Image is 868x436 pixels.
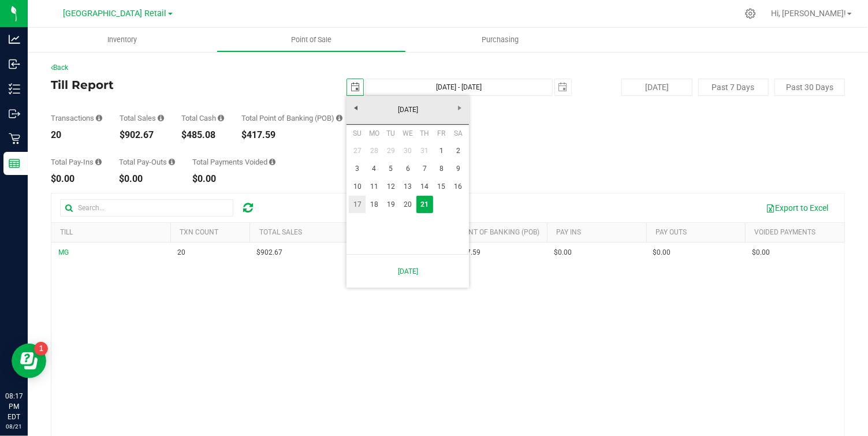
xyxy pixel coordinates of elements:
[192,174,275,184] div: $0.00
[450,178,467,196] a: 16
[181,131,224,140] div: $485.08
[349,196,366,214] a: 17
[218,114,224,122] i: Sum of all successful, non-voided cash payment transaction amounts (excluding tips and transactio...
[382,178,399,196] a: 12
[555,79,571,95] span: select
[177,247,185,258] span: 20
[349,142,366,160] a: 27
[51,114,102,122] div: Transactions
[275,35,347,45] span: Point of Sale
[34,342,48,356] iframe: Resource center unread badge
[346,101,470,119] a: [DATE]
[217,28,405,52] a: Point of Sale
[120,114,164,122] div: Total Sales
[353,259,463,283] a: [DATE]
[400,196,416,214] a: 20
[60,228,73,236] a: Till
[192,158,275,166] div: Total Payments Voided
[256,247,282,258] span: $902.67
[119,174,175,184] div: $0.00
[269,158,275,166] i: Sum of all voided payment transaction amounts (excluding tips and transaction fees) within the da...
[180,228,218,236] a: TXN Count
[51,174,102,184] div: $0.00
[621,79,692,96] button: [DATE]
[9,83,20,95] inline-svg: Inventory
[416,125,433,142] th: Thursday
[336,114,342,122] i: Sum of the successful, non-voided point-of-banking payment transaction amounts, both via payment ...
[5,422,23,431] p: 08/21
[557,228,582,236] a: Pay Ins
[400,125,416,142] th: Wednesday
[366,178,382,196] a: 11
[382,142,399,160] a: 29
[433,142,450,160] a: 1
[58,248,69,256] span: MG
[259,228,302,236] a: Total Sales
[450,142,467,160] a: 2
[366,160,382,178] a: 4
[698,79,769,96] button: Past 7 Days
[241,131,342,140] div: $417.59
[457,228,539,236] a: Point of Banking (POB)
[347,79,363,95] span: select
[9,58,20,70] inline-svg: Inbound
[169,158,175,166] i: Sum of all cash pay-outs removed from tills within the date range.
[119,158,175,166] div: Total Pay-Outs
[433,125,450,142] th: Friday
[51,158,102,166] div: Total Pay-Ins
[416,160,433,178] a: 7
[653,247,671,258] span: $0.00
[51,64,68,72] a: Back
[416,142,433,160] a: 31
[774,79,845,96] button: Past 30 Days
[433,160,450,178] a: 8
[349,160,366,178] a: 3
[9,33,20,45] inline-svg: Analytics
[158,114,164,122] i: Sum of all successful, non-voided payment transaction amounts (excluding tips and transaction fee...
[450,160,467,178] a: 9
[9,133,20,144] inline-svg: Retail
[450,125,467,142] th: Saturday
[400,142,416,160] a: 30
[9,108,20,120] inline-svg: Outbound
[655,228,687,236] a: Pay Outs
[752,247,770,258] span: $0.00
[382,125,399,142] th: Tuesday
[60,199,233,217] input: Search...
[95,158,102,166] i: Sum of all cash pay-ins added to tills within the date range.
[416,196,433,214] a: 21
[382,160,399,178] a: 5
[9,158,20,169] inline-svg: Reports
[416,196,433,214] td: Current focused date is Thursday, August 21, 2025
[400,178,416,196] a: 13
[366,196,382,214] a: 18
[433,178,450,196] a: 15
[120,131,164,140] div: $902.67
[400,160,416,178] a: 6
[382,196,399,214] a: 19
[406,28,595,52] a: Purchasing
[5,391,23,422] p: 08:17 PM EDT
[181,114,224,122] div: Total Cash
[241,114,342,122] div: Total Point of Banking (POB)
[349,178,366,196] a: 10
[349,125,366,142] th: Sunday
[96,114,102,122] i: Count of all successful payment transactions, possibly including voids, refunds, and cash-back fr...
[771,9,846,18] span: Hi, [PERSON_NAME]!
[51,131,102,140] div: 20
[51,79,315,91] h4: Till Report
[64,9,167,18] span: [GEOGRAPHIC_DATA] Retail
[755,228,816,236] a: Voided Payments
[366,125,382,142] th: Monday
[466,35,534,45] span: Purchasing
[12,344,46,378] iframe: Resource center
[416,178,433,196] a: 14
[366,142,382,160] a: 28
[347,99,364,117] a: Previous
[554,247,572,258] span: $0.00
[743,8,758,19] div: Manage settings
[758,198,836,218] button: Export to Excel
[92,35,152,45] span: Inventory
[28,28,217,52] a: Inventory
